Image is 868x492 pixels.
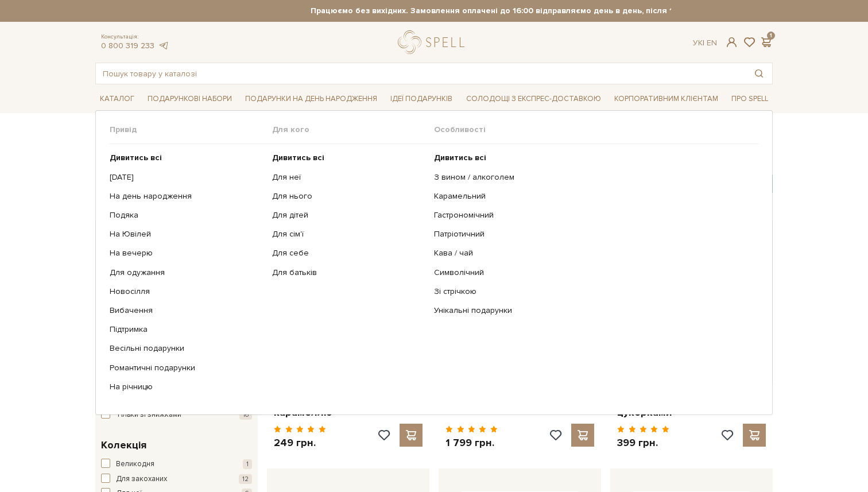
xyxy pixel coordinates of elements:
p: 1 799 грн. [445,436,498,450]
a: Для себе [272,248,426,258]
b: Дивитись всі [110,153,162,162]
a: Для неї [272,172,426,183]
b: Дивитись всі [434,153,486,162]
a: Дивитись всі [110,153,263,163]
a: Для батьків [272,268,426,278]
a: logo [398,30,470,54]
p: 249 грн. [274,436,326,450]
a: [DATE] [110,172,263,183]
a: На Ювілей [110,229,263,239]
span: Колекція [101,437,146,453]
a: Вибачення [110,305,263,316]
div: Ук [693,38,717,48]
button: Пошук товару у каталозі [746,63,772,84]
a: Символічний [434,268,750,278]
a: Гастрономічний [434,210,750,220]
a: Весільні подарунки [110,343,263,354]
span: Про Spell [727,90,773,108]
a: На річницю [110,382,263,392]
span: Особливості [434,125,758,135]
a: 0 800 319 233 [101,41,154,51]
span: 12 [239,474,252,484]
a: Патріотичний [434,229,750,239]
a: Карамельний [434,191,750,202]
a: Підтримка [110,324,263,335]
a: telegram [157,41,169,51]
span: 16 [239,410,252,420]
a: Кава / чай [434,248,750,258]
div: Каталог [95,110,773,415]
span: 1 [243,459,252,469]
a: Для дітей [272,210,426,220]
span: Подарункові набори [143,90,237,108]
a: З вином / алкоголем [434,172,750,183]
a: Корпоративним клієнтам [610,89,723,109]
span: Консультація: [101,33,169,41]
a: Дивитись всі [434,153,750,163]
a: Унікальні подарунки [434,305,750,316]
span: Привід [110,125,272,135]
a: Для нього [272,191,426,202]
span: | [703,38,704,48]
p: 399 грн. [617,436,669,450]
a: Подяка [110,210,263,220]
b: Дивитись всі [272,153,324,162]
a: Солодощі з експрес-доставкою [462,89,606,109]
a: Для сім'ї [272,229,426,239]
span: Великодня [116,459,154,470]
a: Для одужання [110,268,263,278]
a: Зі стрічкою [434,286,750,297]
button: Для закоханих 12 [101,474,252,485]
a: Дивитись всі [272,153,426,163]
input: Пошук товару у каталозі [96,63,746,84]
a: Романтичні подарунки [110,363,263,373]
span: Подарунки на День народження [241,90,382,108]
a: На вечерю [110,248,263,258]
span: Для закоханих [116,474,167,485]
a: Новосілля [110,286,263,297]
a: En [707,38,717,48]
button: Великодня 1 [101,459,252,470]
a: На день народження [110,191,263,202]
span: Каталог [95,90,139,108]
span: Ідеї подарунків [386,90,457,108]
span: Для кого [272,125,435,135]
